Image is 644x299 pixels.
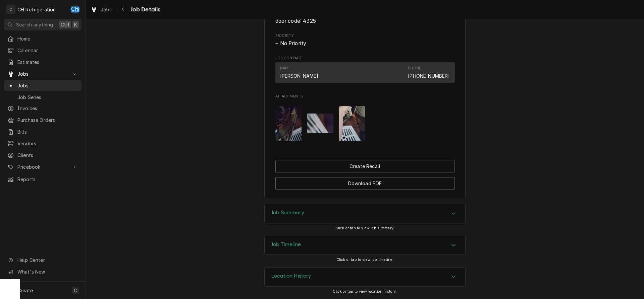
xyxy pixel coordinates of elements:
span: Click or tap to view job summary. [335,226,394,230]
span: Reports [17,176,78,183]
div: Priority [275,33,455,48]
span: Help Center [17,256,77,264]
a: Job Series [4,92,82,103]
img: IxAFtf0FQtKpQ3NJltuY [339,106,365,141]
a: Invoices [4,103,82,114]
div: CH Refrigeration [17,6,56,13]
span: Clients [17,152,78,159]
a: Go to Jobs [4,68,82,79]
button: Search anythingCtrlK [4,19,82,30]
span: Calendar [17,47,78,54]
span: Create [17,288,33,293]
button: Navigate back [118,4,128,15]
a: Jobs [88,4,115,15]
span: Priority [275,33,455,39]
span: Purchase Orders [17,117,78,124]
span: Ctrl [61,21,69,28]
div: Phone [408,66,421,71]
span: Estimates [17,59,78,66]
a: Go to Help Center [4,254,82,266]
span: Vendors [17,140,78,147]
span: K [74,21,77,28]
div: Job Contact [275,56,455,86]
span: Attachments [275,94,455,99]
span: Priority [275,40,455,48]
a: Bills [4,126,82,137]
span: door code: 4325 [275,18,316,24]
a: Estimates [4,57,82,68]
div: Location History [264,267,466,287]
button: Download PDF [275,177,455,190]
a: [PHONE_NUMBER] [408,73,450,79]
div: No Priority [275,40,455,48]
div: Job Timeline [264,236,466,255]
div: Button Group Row [275,172,455,190]
span: C [74,287,77,294]
a: Calendar [4,45,82,56]
div: Job Summary [264,204,466,223]
img: ByxzxH7tQ0qjLoahLCMe [275,106,302,141]
a: Go to What's New [4,266,82,277]
div: Button Group [275,160,455,190]
span: Bills [17,128,78,135]
div: Name [280,66,291,71]
span: What's New [17,268,77,275]
button: Accordion Details Expand Trigger [265,268,465,286]
h3: Job Timeline [271,241,301,248]
span: Attachments [275,100,455,146]
div: Button Group Row [275,160,455,172]
a: Home [4,33,82,44]
div: [PERSON_NAME] [280,72,319,79]
img: 3mjq355OQO6kqLSCm7rh [307,114,333,133]
div: Attachments [275,94,455,146]
span: Job Series [17,94,78,101]
span: Click or tap to view job timeline. [336,257,393,262]
a: Reports [4,174,82,185]
button: Accordion Details Expand Trigger [265,204,465,223]
div: Accordion Header [265,204,465,223]
a: Jobs [4,80,82,91]
a: Clients [4,150,82,161]
span: [object Object] [275,17,455,25]
span: Jobs [17,82,78,89]
div: Name [280,66,319,79]
div: CH [70,5,80,14]
div: C [6,5,15,14]
span: Pricebook [17,163,68,170]
div: Chris Hiraga's Avatar [70,5,80,14]
a: Purchase Orders [4,115,82,126]
button: Create Recall [275,160,455,172]
h3: Job Summary [271,210,304,216]
a: Vendors [4,138,82,149]
div: Contact [275,62,455,83]
h3: Location History [271,273,311,279]
div: Accordion Header [265,236,465,255]
span: Search anything [16,21,53,28]
div: Accordion Header [265,268,465,286]
span: Jobs [17,70,68,77]
span: Job Contact [275,56,455,61]
button: Accordion Details Expand Trigger [265,236,465,255]
span: Home [17,35,78,42]
span: Invoices [17,105,78,112]
span: Jobs [101,6,112,13]
div: Job Contact List [275,62,455,86]
span: Job Details [128,5,161,14]
div: Phone [408,66,450,79]
a: Go to Pricebook [4,161,82,172]
span: Click or tap to view location history. [333,289,397,294]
